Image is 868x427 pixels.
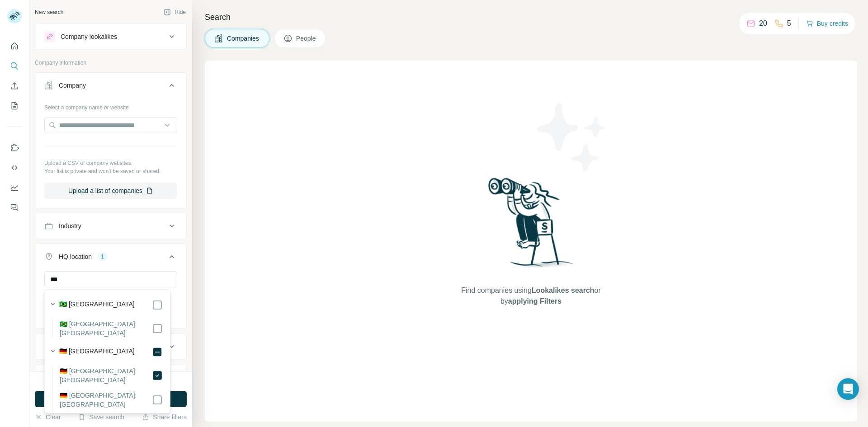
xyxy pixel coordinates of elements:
div: Industry [59,221,81,230]
p: 20 [759,18,767,29]
button: Annual revenue ($) [35,336,186,357]
button: Hide [157,5,192,19]
button: Buy credits [806,17,848,30]
button: Share filters [142,413,187,422]
div: Company [59,81,86,90]
button: Search [7,58,22,74]
button: HQ location1 [35,246,186,271]
button: Upload a list of companies [44,183,177,199]
div: New search [35,8,63,16]
button: My lists [7,98,22,114]
p: Upload a CSV of company websites. [44,159,177,167]
button: Use Surfe on LinkedIn [7,140,22,156]
span: Companies [227,34,260,43]
button: Clear [35,413,61,422]
label: 🇩🇪 [GEOGRAPHIC_DATA]: [GEOGRAPHIC_DATA] [60,366,152,385]
div: HQ location [59,252,92,261]
button: Company lookalikes [35,26,186,47]
span: People [296,34,317,43]
div: 1 [97,253,108,261]
label: 🇩🇪 [GEOGRAPHIC_DATA]: [GEOGRAPHIC_DATA] [60,391,152,409]
label: 🇧🇷 [GEOGRAPHIC_DATA]: [GEOGRAPHIC_DATA] [60,319,152,338]
p: Company information [35,59,187,67]
span: Find companies using or by [458,285,603,307]
div: Select a company name or website [44,100,177,112]
h4: Search [205,11,857,23]
label: 🇩🇪 [GEOGRAPHIC_DATA] [59,347,135,357]
button: Feedback [7,199,22,216]
button: Industry [35,215,186,237]
div: Open Intercom Messenger [837,378,859,400]
button: Employees (size) [35,366,186,388]
button: Use Surfe API [7,160,22,176]
button: Dashboard [7,179,22,196]
img: Surfe Illustration - Woman searching with binoculars [484,175,578,276]
button: Quick start [7,38,22,54]
button: Run search [35,391,187,407]
img: Surfe Illustration - Stars [531,97,613,178]
span: applying Filters [508,297,561,305]
span: Lookalikes search [532,286,594,294]
button: Enrich CSV [7,78,22,94]
div: Company lookalikes [61,32,117,41]
p: Your list is private and won't be saved or shared. [44,167,177,175]
button: Save search [78,413,124,422]
label: 🇧🇷 [GEOGRAPHIC_DATA] [59,300,135,310]
p: 5 [787,18,791,29]
button: Company [35,75,186,100]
